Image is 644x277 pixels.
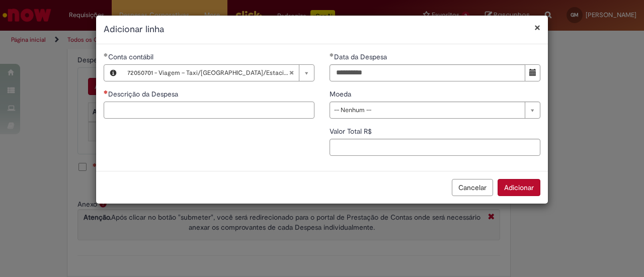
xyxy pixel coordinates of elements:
[330,127,374,136] span: Valor Total R$
[534,22,540,33] button: Fechar modal
[108,89,180,99] span: Descrição da Despesa
[498,179,540,196] button: Adicionar
[104,90,108,94] span: Necessários
[104,53,108,57] span: Obrigatório Preenchido
[330,64,525,81] input: Data da Despesa 25 September 2025 Thursday
[104,65,122,81] button: Conta contábil, Visualizar este registro 72050701 - Viagem – Taxi/Pedágio/Estacionamento/Zona Azul
[330,89,353,99] span: Moeda
[452,179,493,196] button: Cancelar
[525,64,540,81] button: Mostrar calendário para Data da Despesa
[127,65,289,81] span: 72050701 - Viagem – Taxi/[GEOGRAPHIC_DATA]/Estacionamento/[GEOGRAPHIC_DATA]
[330,53,334,57] span: Obrigatório Preenchido
[334,102,520,118] span: -- Nenhum --
[334,52,389,61] span: Data da Despesa
[122,65,314,81] a: 72050701 - Viagem – Taxi/[GEOGRAPHIC_DATA]/Estacionamento/[GEOGRAPHIC_DATA]Limpar campo Conta con...
[108,52,155,61] span: Necessários - Conta contábil
[330,139,540,156] input: Valor Total R$
[104,23,540,36] h2: Adicionar linha
[284,65,299,81] abbr: Limpar campo Conta contábil
[104,102,314,119] input: Descrição da Despesa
